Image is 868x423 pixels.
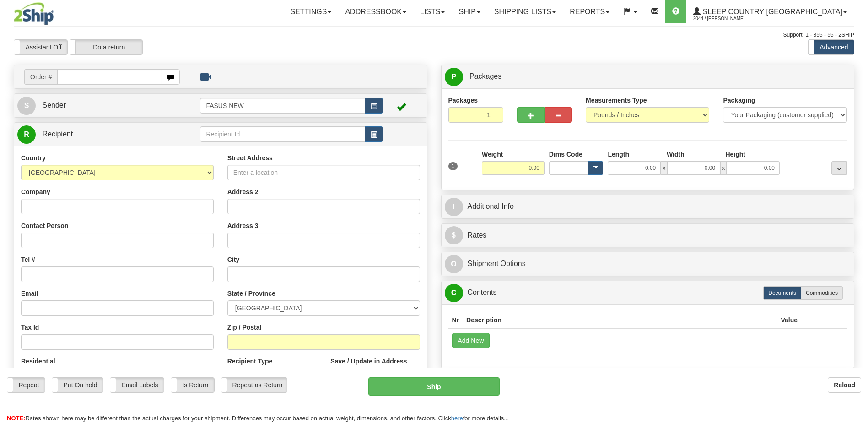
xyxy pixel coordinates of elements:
a: Addressbook [338,0,413,23]
div: ... [831,161,847,175]
label: Advanced [809,40,854,54]
a: S Sender [17,96,200,115]
label: Packages [448,96,478,105]
label: Packaging [723,96,755,105]
a: IAdditional Info [445,197,851,216]
label: Do a return [70,40,142,54]
a: here [451,415,463,422]
th: Description [463,312,777,329]
label: Tel # [21,255,35,264]
a: Settings [283,0,338,23]
label: Width [667,150,685,159]
button: Ship [368,377,499,396]
a: Shipping lists [487,0,563,23]
span: P [445,68,463,86]
label: State / Province [227,289,275,298]
span: O [445,255,463,273]
div: Support: 1 - 855 - 55 - 2SHIP [14,31,854,39]
a: Ship [452,0,487,23]
span: C [445,284,463,302]
img: logo2044.jpg [14,2,54,25]
a: CContents [445,283,851,302]
label: Documents [763,286,801,300]
span: Sender [42,101,66,109]
label: Street Address [227,153,273,163]
label: Address 2 [227,187,259,196]
span: Packages [469,72,501,80]
label: City [227,255,239,264]
span: x [661,161,667,175]
span: Sleep Country [GEOGRAPHIC_DATA] [701,8,842,16]
span: S [17,97,36,115]
span: R [17,125,36,144]
label: Commodities [801,286,843,300]
label: Put On hold [52,378,103,392]
a: $Rates [445,226,851,245]
label: Height [725,150,745,159]
label: Save / Update in Address Book [330,357,420,375]
a: P Packages [445,67,851,86]
th: Value [777,312,801,329]
span: 1 [448,162,458,170]
label: Email Labels [110,378,164,392]
label: Dims Code [549,150,582,159]
span: $ [445,226,463,244]
label: Repeat [7,378,45,392]
button: Reload [828,377,861,393]
label: Contact Person [21,221,68,230]
label: Zip / Postal [227,323,262,332]
input: Recipient Id [200,126,365,142]
label: Company [21,187,50,196]
a: OShipment Options [445,255,851,273]
iframe: chat widget [847,165,867,258]
label: Length [608,150,629,159]
label: Country [21,153,46,163]
label: Repeat as Return [221,378,287,392]
label: Weight [482,150,503,159]
label: Measurements Type [586,96,647,105]
a: Sleep Country [GEOGRAPHIC_DATA] 2044 / [PERSON_NAME] [686,0,854,23]
input: Enter a location [227,165,420,180]
label: Is Return [171,378,214,392]
input: Sender Id [200,98,365,114]
th: Nr [448,312,463,329]
span: NOTE: [7,415,25,422]
label: Tax Id [21,323,39,332]
a: Reports [563,0,616,23]
button: Add New [452,333,490,348]
label: Assistant Off [14,40,67,54]
span: I [445,198,463,216]
span: 2044 / [PERSON_NAME] [693,14,762,23]
span: x [720,161,727,175]
span: Recipient [42,130,73,138]
a: R Recipient [17,125,180,144]
label: Residential [21,357,55,366]
a: Lists [413,0,452,23]
label: Email [21,289,38,298]
b: Reload [834,381,855,389]
label: Recipient Type [227,357,273,366]
label: Address 3 [227,221,259,230]
span: Order # [24,69,57,85]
